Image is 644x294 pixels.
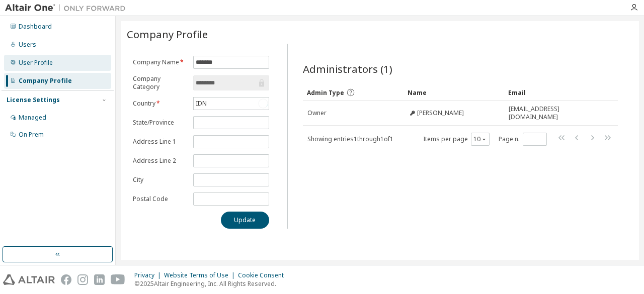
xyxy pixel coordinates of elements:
[19,114,46,122] div: Managed
[408,84,500,101] div: Name
[133,138,187,146] label: Address Line 1
[307,135,393,143] span: Showing entries 1 through 1 of 1
[194,97,268,110] div: IDN
[5,3,131,13] img: Altair One
[19,23,52,31] div: Dashboard
[133,58,187,66] label: Company Name
[61,274,71,285] img: facebook.svg
[134,271,164,279] div: Privacy
[307,88,344,97] span: Admin Type
[19,41,36,49] div: Users
[111,274,125,285] img: youtube.svg
[19,131,44,139] div: On Prem
[133,119,187,127] label: State/Province
[77,274,88,285] img: instagram.svg
[508,84,590,101] div: Email
[133,157,187,165] label: Address Line 2
[19,59,53,67] div: User Profile
[3,274,55,285] img: altair_logo.svg
[133,75,187,91] label: Company Category
[19,77,72,85] div: Company Profile
[133,100,187,108] label: Country
[423,133,490,146] span: Items per page
[94,274,105,285] img: linkedin.svg
[164,271,238,279] div: Website Terms of Use
[238,271,290,279] div: Cookie Consent
[221,212,269,229] button: Update
[499,133,547,146] span: Page n.
[473,135,487,143] button: 10
[194,98,208,109] div: IDN
[307,109,327,117] span: Owner
[127,27,208,41] span: Company Profile
[134,279,290,288] p: © 2025 Altair Engineering, Inc. All Rights Reserved.
[133,176,187,184] label: City
[303,62,392,76] span: Administrators (1)
[133,195,187,203] label: Postal Code
[417,109,464,117] span: [PERSON_NAME]
[7,96,60,104] div: License Settings
[509,105,590,121] span: [EMAIL_ADDRESS][DOMAIN_NAME]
